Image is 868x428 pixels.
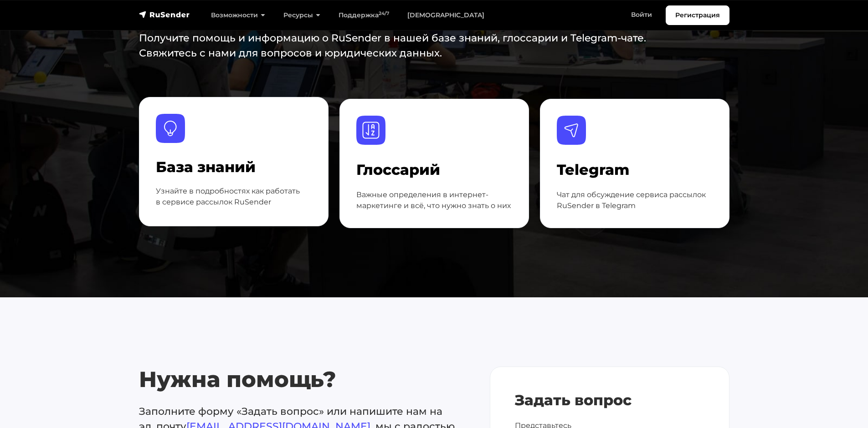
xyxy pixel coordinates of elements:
h4: Задать вопрос [515,392,704,409]
a: Регистрация [666,5,729,25]
img: RuSender [139,10,190,19]
a: Глоссарий Глоссарий Важные определения в интернет-маркетинге и всё, что нужно знать о них [339,99,529,228]
h2: Нужна помощь? [139,367,468,393]
a: База знаний База знаний Узнайте в подробностях как работать в сервисе рассылок RuSender [139,97,329,226]
h4: Глоссарий [356,161,512,178]
a: Возможности [202,6,274,25]
a: [DEMOGRAPHIC_DATA] [398,6,493,25]
h4: База знаний [156,158,312,176]
p: Важные определения в интернет-маркетинге и всё, что нужно знать о них [356,189,512,211]
h4: Telegram [557,161,713,178]
img: Telegram [557,116,586,145]
a: Войти [622,5,661,24]
a: Поддержка24/7 [329,6,398,25]
a: Telegram Telegram Чат для обсуждение сервиса рассылок RuSender в Telegram [540,99,729,228]
img: Глоссарий [356,116,385,145]
img: База знаний [156,114,185,143]
a: Ресурсы [274,6,329,25]
p: Получите помощь и информацию о RuSender в нашей базе знаний, глоссарии и Telegram-чате. Свяжитесь... [139,31,656,61]
sup: 24/7 [379,10,389,16]
p: Чат для обсуждение сервиса рассылок RuSender в Telegram [557,189,713,211]
p: Узнайте в подробностях как работать в сервисе рассылок RuSender [156,186,312,208]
